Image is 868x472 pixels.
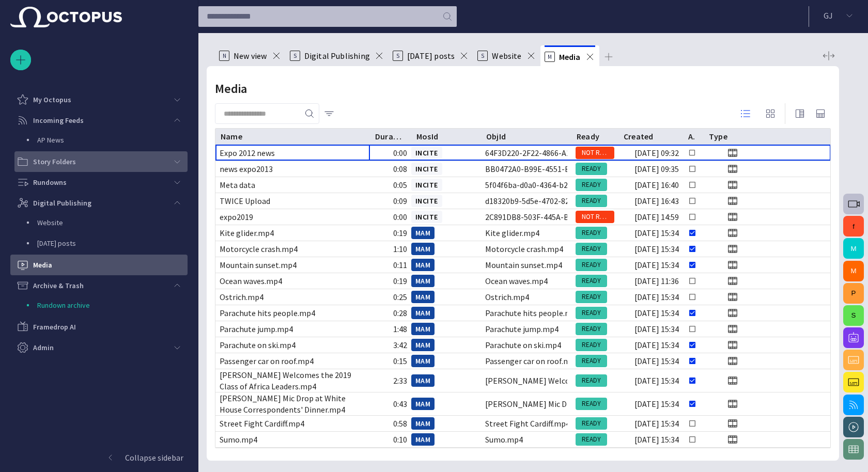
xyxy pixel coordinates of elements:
div: President Obama's Mic Drop at White House Correspondents' Dinner.mp4 [485,398,567,410]
div: 9/4/2023 15:34 [634,307,679,319]
p: Framedrop AI [33,322,76,332]
div: Parachute jump.mp4 [220,323,293,335]
button: GJ [815,6,862,25]
div: Parachute hits people.mp4 [485,307,567,319]
span: MAM [415,309,430,317]
div: Media [10,255,188,275]
div: 9/12/2019 09:35 [634,163,679,175]
p: Website [37,217,188,228]
div: Type [709,131,727,141]
div: SDigital Publishing [286,45,389,66]
div: news expo2013 [220,163,273,175]
div: 9/12/2019 14:59 [634,211,679,223]
div: 0:09 [393,195,407,207]
h2: Media [215,82,247,96]
div: 0:25 [393,291,407,303]
div: Parachute on ski.mp4 [485,339,561,351]
div: 0:10 [393,434,407,445]
div: 64F3D220-2F22-4866-A16A-515E73CD6119 [485,147,567,159]
div: 0:11 [393,259,407,271]
div: 9/4/2023 15:34 [634,339,679,351]
p: Rundown archive [37,300,188,310]
div: [PERSON_NAME] Welcomes the 2019 Class of Africa Leaders.mp4 [220,369,366,392]
div: Ocean waves.mp4 [220,275,282,287]
span: Website [492,51,521,61]
button: M [843,261,864,281]
div: 1:48 [393,323,407,335]
span: READY [576,228,607,238]
div: 2C891DB8-503F-445A-B627-692E2D0F5E87 [485,211,567,223]
p: Story Folders [33,156,76,167]
p: My Octopus [33,95,71,105]
div: Name [221,131,242,141]
span: READY [576,434,607,445]
p: S [477,51,488,61]
button: f [843,216,864,237]
div: Mountain sunset.mp4 [485,259,562,271]
span: READY [576,375,607,386]
span: MAM [415,293,430,301]
span: New view [234,51,267,61]
div: Framedrop AI [10,317,188,337]
span: MAM [415,229,430,237]
div: Rundown archive [17,296,188,317]
div: 9/4/2023 15:34 [634,243,679,255]
div: Sumo.mp4 [485,434,523,445]
div: Mountain sunset.mp4 [220,259,297,271]
span: INCITE [415,181,438,188]
div: 0:15 [393,355,407,367]
div: Website [17,213,188,234]
span: MAM [415,261,430,269]
div: 0:00 [393,147,407,159]
p: Incoming Feeds [33,115,84,125]
span: INCITE [415,165,438,172]
span: READY [576,196,607,206]
div: Ostrich.mp4 [485,291,529,303]
div: 9/4/2023 15:34 [634,375,679,386]
div: AP News [17,131,188,151]
span: MAM [415,420,430,427]
div: 0:19 [393,275,407,287]
div: [DATE] posts [17,234,188,255]
ul: main menu [10,89,188,358]
span: INCITE [415,197,438,204]
p: Collapse sidebar [125,451,183,464]
div: 9/12/2019 16:43 [634,195,679,207]
span: READY [576,164,607,174]
span: Digital Publishing [304,51,370,61]
div: 0:43 [393,398,407,410]
span: MAM [415,341,430,349]
div: [PERSON_NAME] Mic Drop at White House Correspondents' Dinner.mp4 [220,392,366,415]
div: Kite glider.mp4 [485,227,539,239]
div: Created [624,131,653,141]
div: Parachute jump.mp4 [485,323,559,335]
img: Octopus News Room [10,7,122,27]
span: [DATE] posts [407,51,455,61]
div: Ocean waves.mp4 [485,275,548,287]
div: MMedia [540,45,599,66]
div: SWebsite [473,45,540,66]
div: 2:33 [393,375,407,386]
span: READY [576,340,607,350]
div: BB0472A0-B99E-4551-BA10-8495122F31EA [485,163,567,175]
span: NOT READY [576,212,614,222]
div: 0:05 [393,179,407,191]
span: READY [576,276,607,286]
p: AP News [37,135,188,145]
div: Annotated [688,131,696,141]
span: READY [576,292,607,302]
p: G J [824,9,833,22]
div: Motorcycle crash.mp4 [220,243,298,255]
div: ObjId [486,131,506,141]
div: expo2019 [220,211,253,223]
p: Digital Publishing [33,198,91,208]
div: Passenger car on roof.mp4 [485,355,567,367]
p: M [545,52,555,62]
div: 9/4/2023 15:34 [634,434,679,445]
p: Archive & Trash [33,280,84,291]
span: READY [576,399,607,409]
div: S[DATE] posts [389,45,473,66]
div: Ready [577,131,599,141]
span: INCITE [415,213,438,221]
div: Ostrich.mp4 [220,291,263,303]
